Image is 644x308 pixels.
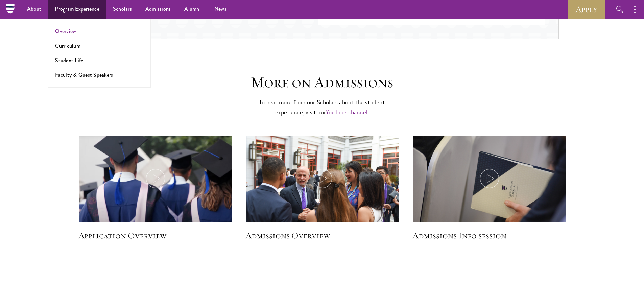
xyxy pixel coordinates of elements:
p: To hear more from our Scholars about the student experience, visit our . [256,97,388,117]
h3: More on Admissions [217,73,427,92]
a: Overview [55,27,76,35]
h5: Admissions Overview [246,230,399,241]
a: Faculty & Guest Speakers [55,71,113,79]
button: student holding Schwarzman Scholar documents [413,136,566,222]
a: Student Life [55,56,83,64]
a: YouTube channel [326,107,367,117]
img: Administrator-speaking-to-group-of-students-outside-in-courtyard [246,136,399,238]
button: Administrator-speaking-to-group-of-students-outside-in-courtyard [246,136,399,222]
a: Curriculum [55,42,80,50]
img: student holding Schwarzman Scholar documents [413,136,566,238]
h5: Admissions Info session [413,230,566,241]
h5: Application Overview [79,230,232,241]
